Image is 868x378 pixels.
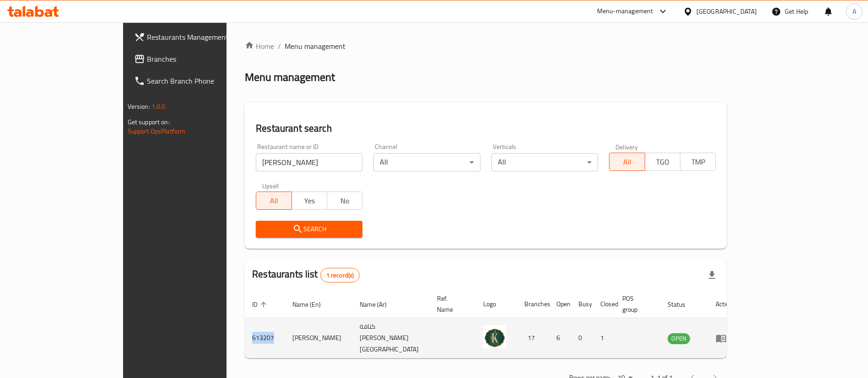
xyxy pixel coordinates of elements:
span: Branches [147,53,261,64]
th: Busy [571,290,593,318]
span: 1 record(s) [321,271,360,280]
span: Version: [128,101,150,112]
span: 1.0.0 [151,101,166,112]
td: [PERSON_NAME] [285,318,352,358]
button: Search [256,221,362,238]
a: Support.OpsPlatform [128,125,186,137]
td: 1 [593,318,615,358]
span: POS group [622,293,649,315]
h2: Restaurants list [252,267,360,282]
a: Search Branch Phone [127,70,268,92]
th: Logo [476,290,517,318]
nav: breadcrumb [245,41,727,52]
span: Status [668,299,697,310]
button: No [327,192,362,210]
button: All [256,192,291,210]
td: كنافة [PERSON_NAME][GEOGRAPHIC_DATA] [352,318,430,358]
a: Branches [127,48,268,70]
td: 0 [571,318,593,358]
label: Delivery [615,144,638,150]
span: TMP [684,155,712,169]
span: Name (Ar) [360,299,399,310]
table: enhanced table [245,290,740,358]
button: TGO [645,153,680,171]
div: All [491,153,598,171]
a: Restaurants Management [127,26,268,48]
span: Ref. Name [437,293,465,315]
div: Total records count [320,268,360,282]
button: Yes [291,192,327,210]
div: Menu [716,333,733,344]
th: Branches [517,290,549,318]
span: ID [252,299,270,310]
span: Search Branch Phone [147,75,261,86]
span: Get support on: [128,116,170,128]
span: No [331,194,359,208]
div: All [373,153,480,171]
span: Menu management [285,41,345,52]
th: Closed [593,290,615,318]
div: [GEOGRAPHIC_DATA] [696,6,757,16]
div: OPEN [668,333,690,344]
span: TGO [649,155,677,169]
button: TMP [680,153,716,171]
span: A [852,6,856,16]
div: Menu-management [597,6,653,17]
th: Action [708,290,740,318]
span: OPEN [668,333,690,344]
li: / [278,41,281,52]
h2: Menu management [245,70,335,85]
span: All [613,155,641,169]
button: All [609,153,645,171]
span: Yes [296,194,323,208]
span: Search [263,224,355,235]
td: 6 [549,318,571,358]
h2: Restaurant search [256,122,716,135]
label: Upsell [262,182,279,189]
span: Name (En) [292,299,333,310]
span: Restaurants Management [147,32,261,43]
td: 17 [517,318,549,358]
input: Search for restaurant name or ID.. [256,153,362,171]
span: All [260,194,288,208]
img: Kunafa Habiba Amman [483,325,506,348]
div: Export file [701,264,723,286]
th: Open [549,290,571,318]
